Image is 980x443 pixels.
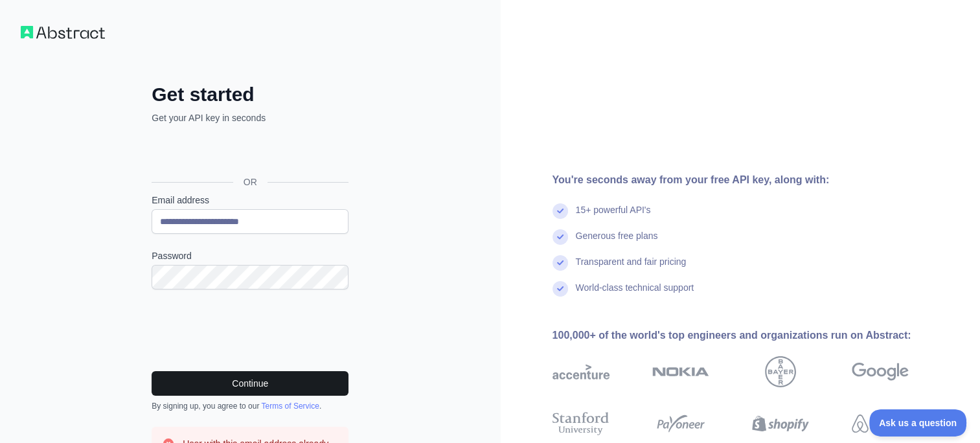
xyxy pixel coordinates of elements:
img: check mark [553,229,568,245]
label: Password [152,249,348,262]
p: Get your API key in seconds [152,111,348,124]
iframe: Sign in with Google Button [145,139,352,167]
div: 15+ powerful API's [576,203,651,229]
img: accenture [553,356,610,387]
img: check mark [553,255,568,271]
div: By signing up, you agree to our . [152,401,348,411]
img: stanford university [553,409,610,438]
img: nokia [652,356,709,387]
img: payoneer [652,409,709,438]
iframe: reCAPTCHA [152,305,348,356]
a: Terms of Service [261,402,319,411]
div: Transparent and fair pricing [576,255,687,281]
iframe: Toggle Customer Support [869,409,967,437]
div: 100,000+ of the world's top engineers and organizations run on Abstract: [553,328,950,343]
button: Continue [152,371,348,396]
img: google [852,356,909,387]
img: check mark [553,281,568,297]
label: Email address [152,194,348,207]
img: check mark [553,203,568,219]
div: Generous free plans [576,229,658,255]
h2: Get started [152,83,348,106]
div: World-class technical support [576,281,694,307]
div: You're seconds away from your free API key, along with: [553,172,950,188]
img: bayer [765,356,796,387]
img: airbnb [852,409,909,438]
img: shopify [752,409,809,438]
img: Workflow [21,26,105,39]
span: OR [233,176,268,188]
